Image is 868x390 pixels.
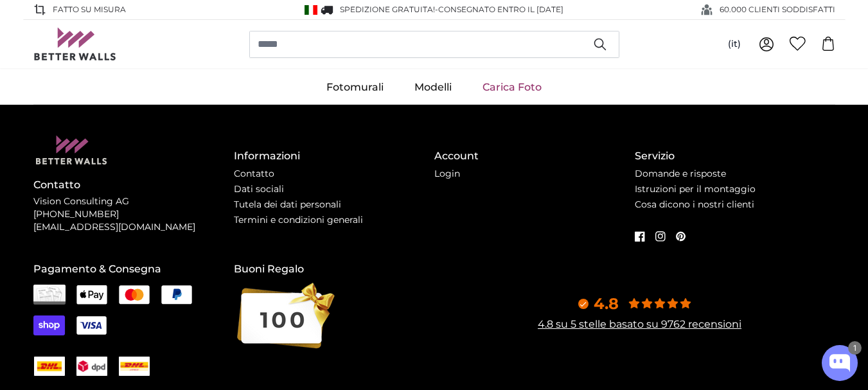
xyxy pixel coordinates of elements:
h4: Account [434,148,635,164]
a: Login [434,168,460,179]
a: Istruzioni per il montaggio [635,183,756,195]
a: Cosa dicono i nostri clienti [635,199,754,210]
a: Fotomurali [311,71,399,104]
h4: Pagamento & Consegna [33,261,234,277]
span: Consegnato entro il [DATE] [438,4,563,14]
img: Italia [305,5,317,15]
a: 4.8 su 5 stelle basato su 9762 recensioni [538,318,741,330]
span: Fatto su misura [53,4,126,15]
button: (it) [718,33,751,56]
span: Spedizione GRATUITA! [340,4,435,14]
h4: Servizio [635,148,835,164]
div: 1 [848,341,862,355]
span: 60.000 CLIENTI SODDISFATTI [720,4,835,15]
a: Contatto [234,168,274,179]
a: Carica Foto [467,71,557,104]
h4: Contatto [33,177,234,193]
img: DHLINT [34,360,65,372]
a: Termini e condizioni generali [234,214,363,226]
p: Vision Consulting AG [PHONE_NUMBER] [EMAIL_ADDRESS][DOMAIN_NAME] [33,195,234,234]
span: - [435,4,563,14]
a: Domande e risposte [635,168,726,179]
a: Dati sociali [234,183,284,195]
img: Fattura [33,285,66,305]
img: DEX [119,360,150,372]
h4: Buoni Regalo [234,261,434,277]
button: Open chatbox [822,345,858,381]
img: DPD [76,360,107,372]
img: Betterwalls [33,28,117,60]
a: Modelli [399,71,467,104]
a: Tutela dei dati personali [234,199,341,210]
h4: Informazioni [234,148,434,164]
